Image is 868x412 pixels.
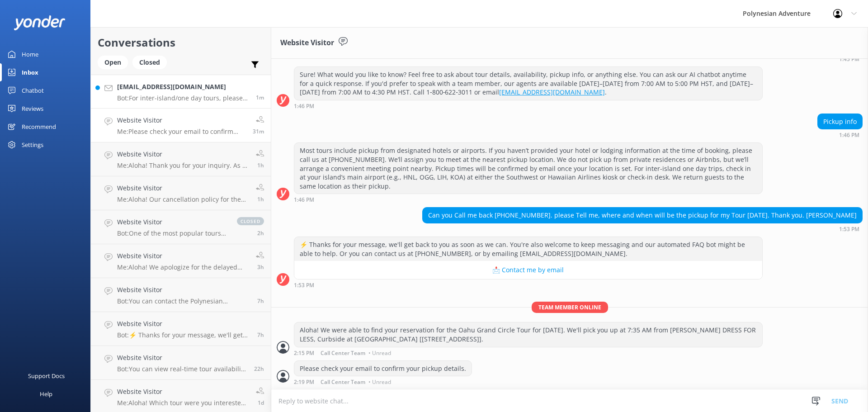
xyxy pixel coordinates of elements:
[117,161,249,170] p: Me: Aloha! Thank you for your inquiry. As of now, the [US_STATE][GEOGRAPHIC_DATA] is closed due t...
[787,56,863,62] div: Sep 08 2025 01:45pm (UTC -10:00) Pacific/Honolulu
[294,361,472,376] div: Please check your email to confirm your pickup details.
[117,128,246,136] p: Me: Please check your email to confirm your pickup details.
[321,379,365,385] span: Call Center Team
[839,57,859,62] strong: 1:45 PM
[817,132,863,138] div: Sep 08 2025 01:46pm (UTC -10:00) Pacific/Honolulu
[22,136,43,154] div: Settings
[294,350,763,356] div: Sep 08 2025 02:15pm (UTC -10:00) Pacific/Honolulu
[117,387,249,397] h4: Website Visitor
[839,133,859,138] strong: 1:46 PM
[117,365,247,373] p: Bot: You can view real-time tour availability and book your Polynesian Adventure online at [URL][...
[28,367,65,385] div: Support Docs
[422,226,863,232] div: Sep 08 2025 01:53pm (UTC -10:00) Pacific/Honolulu
[321,350,365,356] span: Call Center Team
[117,263,249,271] p: Me: Aloha! We apologize for the delayed response. Effective [DATE], access to the USS [US_STATE] ...
[294,143,762,194] div: Most tours include pickup from designated hotels or airports. If you haven’t provided your hotel ...
[91,142,271,176] a: Website VisitorMe:Aloha! Thank you for your inquiry. As of now, the [US_STATE][GEOGRAPHIC_DATA] i...
[132,56,167,69] div: Closed
[91,312,271,346] a: Website VisitorBot:⚡ Thanks for your message, we'll get back to you as soon as we can. You're als...
[257,195,264,203] span: Sep 08 2025 01:08pm (UTC -10:00) Pacific/Honolulu
[294,322,762,346] div: Aloha! We were able to find your reservation for the Oahu Grand Circle Tour for [DATE]. We'll pic...
[294,196,763,203] div: Sep 08 2025 01:46pm (UTC -10:00) Pacific/Honolulu
[91,244,271,278] a: Website VisitorMe:Aloha! We apologize for the delayed response. Effective [DATE], access to the U...
[117,183,249,193] h4: Website Visitor
[14,15,66,30] img: yonder-white-logo.png
[117,297,250,305] p: Bot: You can contact the Polynesian Adventure team at [PHONE_NUMBER], [DATE]–[DATE], 7:00 AM to 5...
[294,67,762,100] div: Sure! What would you like to know? Feel free to ask about tour details, availability, pickup info...
[117,319,250,329] h4: Website Visitor
[117,94,249,102] p: Bot: For inter-island/one day tours, please arrive at the airport at least 90 minutes before your...
[258,399,264,407] span: Sep 07 2025 10:52am (UTC -10:00) Pacific/Honolulu
[117,82,249,92] h4: [EMAIL_ADDRESS][DOMAIN_NAME]
[91,210,271,244] a: Website VisitorBot:One of the most popular tours on O‘ahu is the Oahu Grand Circle Island Tour. I...
[91,109,271,142] a: Website VisitorMe:Please check your email to confirm your pickup details.31m
[132,57,171,67] a: Closed
[257,263,264,271] span: Sep 08 2025 11:24am (UTC -10:00) Pacific/Honolulu
[257,331,264,339] span: Sep 08 2025 07:11am (UTC -10:00) Pacific/Honolulu
[839,227,859,232] strong: 1:53 PM
[256,94,264,101] span: Sep 08 2025 02:49pm (UTC -10:00) Pacific/Honolulu
[294,283,314,288] strong: 1:53 PM
[254,365,264,373] span: Sep 07 2025 04:15pm (UTC -10:00) Pacific/Honolulu
[294,104,314,109] strong: 1:46 PM
[253,128,264,135] span: Sep 08 2025 02:19pm (UTC -10:00) Pacific/Honolulu
[40,385,52,403] div: Help
[22,118,56,136] div: Recommend
[280,37,334,49] h3: Website Visitor
[117,195,249,204] p: Me: Aloha! Our cancellation policy for the sunset tour is 48 hours prior for a full refund. 72 ho...
[294,103,763,109] div: Sep 08 2025 01:46pm (UTC -10:00) Pacific/Honolulu
[117,149,249,159] h4: Website Visitor
[117,399,249,407] p: Me: Aloha! Which tour were you interested in?
[22,63,38,81] div: Inbox
[22,81,44,99] div: Chatbot
[294,379,472,385] div: Sep 08 2025 02:19pm (UTC -10:00) Pacific/Honolulu
[532,302,608,313] span: Team member online
[91,75,271,109] a: [EMAIL_ADDRESS][DOMAIN_NAME]Bot:For inter-island/one day tours, please arrive at the airport at l...
[91,346,271,380] a: Website VisitorBot:You can view real-time tour availability and book your Polynesian Adventure on...
[237,217,264,225] span: closed
[22,45,38,63] div: Home
[294,282,763,288] div: Sep 08 2025 01:53pm (UTC -10:00) Pacific/Honolulu
[117,353,247,363] h4: Website Visitor
[98,56,128,69] div: Open
[117,217,228,227] h4: Website Visitor
[98,57,132,67] a: Open
[294,379,314,385] strong: 2:19 PM
[294,197,314,203] strong: 1:46 PM
[368,350,391,356] span: • Unread
[257,161,264,169] span: Sep 08 2025 01:22pm (UTC -10:00) Pacific/Honolulu
[818,114,862,129] div: Pickup info
[117,285,250,295] h4: Website Visitor
[499,88,605,96] a: [EMAIL_ADDRESS][DOMAIN_NAME]
[423,208,862,223] div: Can you Call me back [PHONE_NUMBER]. please Tell me, where and when will be the pickup for my Tou...
[257,229,264,237] span: Sep 08 2025 12:29pm (UTC -10:00) Pacific/Honolulu
[294,237,762,261] div: ⚡ Thanks for your message, we'll get back to you as soon as we can. You're also welcome to keep m...
[294,261,762,279] button: 📩 Contact me by email
[117,229,228,237] p: Bot: One of the most popular tours on O‘ahu is the Oahu Grand Circle Island Tour. It is a full-da...
[294,350,314,356] strong: 2:15 PM
[117,331,250,339] p: Bot: ⚡ Thanks for your message, we'll get back to you as soon as we can. You're also welcome to k...
[368,379,391,385] span: • Unread
[91,278,271,312] a: Website VisitorBot:You can contact the Polynesian Adventure team at [PHONE_NUMBER], [DATE]–[DATE]...
[91,176,271,210] a: Website VisitorMe:Aloha! Our cancellation policy for the sunset tour is 48 hours prior for a full...
[117,115,246,125] h4: Website Visitor
[117,251,249,261] h4: Website Visitor
[22,99,43,118] div: Reviews
[257,297,264,305] span: Sep 08 2025 07:43am (UTC -10:00) Pacific/Honolulu
[98,34,264,51] h2: Conversations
